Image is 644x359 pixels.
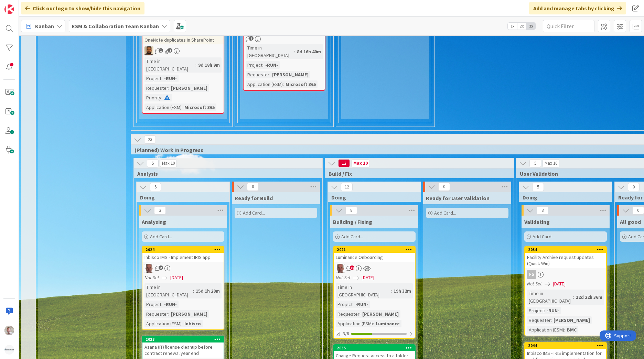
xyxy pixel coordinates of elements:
span: 0 [632,206,644,215]
div: Project [246,61,262,69]
div: Microsoft 365 [183,104,216,111]
div: [PERSON_NAME] [270,71,310,78]
span: 0 [247,183,259,191]
span: 12 [338,159,350,167]
div: 2034 [525,247,606,253]
span: 5 [150,183,161,191]
span: : [262,61,264,69]
span: [DATE] [362,274,374,281]
span: Doing [331,194,412,201]
div: -RUN- [264,61,280,69]
div: Max 10 [162,162,175,165]
span: : [551,316,552,324]
div: Time in [GEOGRAPHIC_DATA] [527,290,573,305]
span: 12 [341,183,353,191]
div: 2044 [528,343,606,348]
span: 2 [159,265,163,270]
img: HB [336,264,345,273]
div: 9d 18h 9m [196,61,222,69]
span: Building / Fixing [333,218,372,225]
span: 3 [154,206,166,215]
i: Not Set [527,281,542,287]
div: Asana (IT) license cleanup before contract renewal year end [142,342,224,358]
div: Max 10 [545,162,557,165]
div: Max 10 [353,162,368,165]
span: : [161,75,162,82]
span: 1 [168,48,172,53]
div: 2034 [528,247,606,252]
span: : [182,320,183,327]
span: Analysing [142,218,166,225]
div: Inbisco [183,320,203,327]
i: Not Set [144,274,159,281]
div: OneNote duplicates in SharePoint [142,35,224,44]
span: Ready for User Validation [426,195,490,202]
div: 15d 1h 28m [194,287,222,295]
div: OneNote duplicates in SharePoint [142,29,224,44]
div: Application (ESM) [144,104,182,111]
span: : [359,310,361,318]
div: HB [142,264,224,273]
div: FS [527,270,536,279]
input: Quick Filter... [543,20,594,32]
div: 2021Luminance Onboarding [334,247,415,262]
span: 0 [438,183,450,191]
span: 3/8 [343,330,349,337]
div: 2034Facility Archive request updates (Quick Win) [525,247,606,268]
span: : [168,310,169,318]
div: Inbisco IMS - Implement IRIS app [142,253,224,262]
div: [PERSON_NAME] [361,310,400,318]
div: Project [144,301,161,308]
span: Add Card... [150,233,172,240]
span: Add Card... [434,210,456,216]
div: Project [144,75,161,82]
div: Microsoft 365 [284,80,318,88]
span: Analysis [137,170,314,177]
b: ESM & Collaboration Team Kanban [72,23,159,30]
span: : [182,104,183,111]
div: -RUN- [545,307,561,314]
div: 2024 [146,247,224,252]
span: : [161,301,162,308]
span: Kanban [35,22,54,30]
span: 3 [537,206,548,215]
div: Time in [GEOGRAPHIC_DATA] [144,283,193,298]
i: Not Set [336,274,351,281]
div: Project [527,307,544,314]
div: Facility Archive request updates (Quick Win) [525,253,606,268]
span: 5 [147,159,159,167]
span: 10 [350,265,354,270]
span: : [373,320,374,327]
span: All good [620,218,641,225]
div: HB [334,264,415,273]
div: Add and manage tabs by clicking [529,2,626,14]
div: Requester [336,310,359,318]
div: 2023Asana (IT) license cleanup before contract renewal year end [142,336,224,358]
span: [DATE] [553,280,566,287]
img: Visit kanbanzone.com [4,4,14,14]
span: 0 [628,183,640,191]
div: 2024 [142,247,224,253]
div: Time in [GEOGRAPHIC_DATA] [246,44,294,59]
div: Application (ESM) [527,326,564,334]
div: Luminance [374,320,401,327]
div: [PERSON_NAME] [552,316,592,324]
span: : [283,80,284,88]
span: Ready for Build [235,195,273,202]
div: -RUN- [162,301,179,308]
img: HB [144,264,153,273]
span: 1x [508,23,517,30]
div: Luminance Onboarding [334,253,415,262]
span: : [564,326,565,334]
img: avatar [4,345,14,355]
div: 19h 32m [392,287,413,295]
span: Add Card... [243,210,265,216]
span: 2x [517,23,526,30]
span: Doing [523,194,603,201]
div: 2021 [334,247,415,253]
span: Support [14,1,31,9]
span: : [391,287,392,295]
div: Application (ESM) [246,80,283,88]
span: 8 [345,206,357,215]
span: Add Card... [533,233,555,240]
